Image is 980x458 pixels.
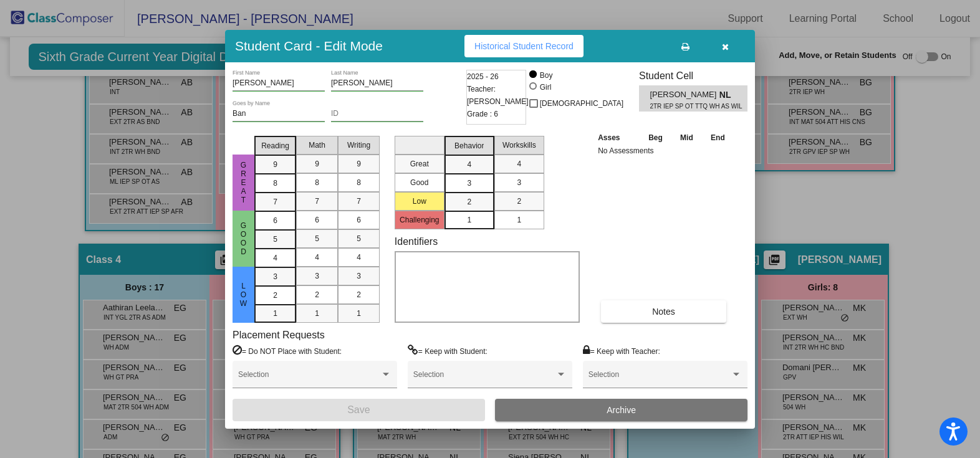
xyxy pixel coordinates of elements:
[233,345,342,357] label: = Do NOT Place with Student:
[474,41,574,51] span: Historical Student Record
[309,140,325,151] span: Math
[315,214,319,226] span: 6
[464,35,584,57] button: Historical Student Record
[261,140,289,151] span: Reading
[273,196,277,208] span: 7
[517,214,521,226] span: 1
[639,70,747,82] h3: Student Cell
[467,214,471,226] span: 1
[702,131,734,145] th: End
[517,196,521,207] span: 2
[357,214,361,226] span: 6
[357,252,361,263] span: 4
[454,140,484,151] span: Behavior
[650,102,714,111] span: 2TR IEP SP OT TTQ WH AS WIL
[315,158,319,169] span: 9
[357,196,361,207] span: 7
[357,158,361,169] span: 9
[238,221,249,256] span: Good
[273,290,277,301] span: 2
[273,308,277,319] span: 1
[719,88,737,102] span: NL
[408,345,488,357] label: = Keep with Student:
[595,145,734,157] td: No Assessments
[517,177,521,188] span: 3
[650,88,719,102] span: [PERSON_NAME]
[273,234,277,245] span: 5
[357,270,361,282] span: 3
[595,131,640,145] th: Asses
[395,236,438,247] label: Identifiers
[601,300,726,323] button: Notes
[315,289,319,300] span: 2
[357,177,361,188] span: 8
[671,131,701,145] th: Mid
[233,329,325,341] label: Placement Requests
[273,271,277,282] span: 3
[357,233,361,244] span: 5
[347,404,370,415] span: Save
[495,399,747,421] button: Archive
[467,70,499,83] span: 2025 - 26
[347,140,370,151] span: Writing
[315,233,319,244] span: 5
[640,131,672,145] th: Beg
[652,307,675,317] span: Notes
[540,96,623,111] span: [DEMOGRAPHIC_DATA]
[273,215,277,226] span: 6
[502,140,536,151] span: Workskills
[273,159,277,170] span: 9
[273,178,277,189] span: 8
[467,108,498,120] span: Grade : 6
[238,282,249,308] span: Low
[233,110,325,118] input: goes by name
[315,177,319,188] span: 8
[539,70,553,81] div: Boy
[607,405,636,415] span: Archive
[583,345,660,357] label: = Keep with Teacher:
[315,252,319,263] span: 4
[315,308,319,319] span: 1
[357,289,361,300] span: 2
[238,161,249,204] span: Great
[357,308,361,319] span: 1
[517,158,521,169] span: 4
[315,270,319,282] span: 3
[539,82,552,93] div: Girl
[273,252,277,264] span: 4
[467,159,471,170] span: 4
[467,196,471,208] span: 2
[235,38,383,54] h3: Student Card - Edit Mode
[467,178,471,189] span: 3
[315,196,319,207] span: 7
[233,399,485,421] button: Save
[467,83,529,108] span: Teacher: [PERSON_NAME]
